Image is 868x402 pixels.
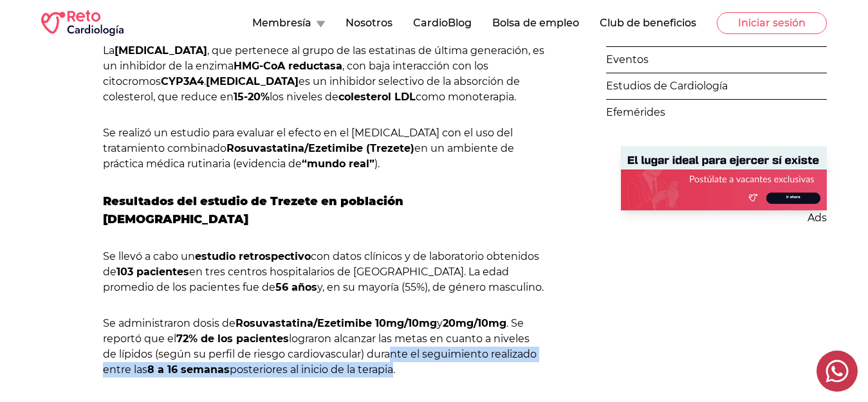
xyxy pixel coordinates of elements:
p: Ads [621,210,827,226]
strong: CYP3A4 [161,75,204,87]
strong: 15-20% [234,91,270,103]
img: RETO Cardio Logo [41,10,124,36]
strong: HMG-CoA reductasa [234,60,342,72]
strong: 8 a 16 semanas [147,363,230,376]
a: Eventos [606,47,827,73]
strong: 103 pacientes [116,266,189,278]
strong: 20mg/10mg [443,317,506,329]
button: CardioBlog [413,15,472,31]
a: Efemérides [606,100,827,125]
strong: Rosuvastatina/Ezetimibe (Trezete) [226,142,414,154]
strong: [MEDICAL_DATA] [115,44,207,57]
button: Bolsa de empleo [492,15,579,31]
button: Membresía [252,15,325,31]
strong: Rosuvastatina/Ezetimibe 10mg/10mg [235,317,437,329]
strong: Resultados del estudio de Trezete en población [DEMOGRAPHIC_DATA] [103,194,403,226]
button: Nosotros [346,15,392,31]
strong: estudio retrospectivo [195,250,311,262]
strong: [MEDICAL_DATA] [206,75,299,87]
button: Iniciar sesión [717,12,827,34]
img: Ad - web | blog-post | side | reto cardiologia bolsa de empleo | 2025-08-28 | 1 [621,146,827,210]
p: Se administraron dosis de y . Se reportó que el lograron alcanzar las metas en cuanto a niveles d... [103,316,544,378]
p: La , que pertenece al grupo de las estatinas de última generación, es un inhibidor de la enzima ,... [103,43,544,105]
strong: 56 años [275,281,317,293]
strong: “mundo real” [302,158,374,170]
button: Club de beneficios [600,15,696,31]
p: Se llevó a cabo un con datos clínicos y de laboratorio obtenidos de en tres centros hospitalarios... [103,249,544,295]
strong: 72% de los pacientes [176,333,289,345]
strong: colesterol LDL [338,91,416,103]
a: Estudios de Cardiología [606,73,827,100]
p: Se realizó un estudio para evaluar el efecto en el [MEDICAL_DATA] con el uso del tratamiento comb... [103,125,544,172]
